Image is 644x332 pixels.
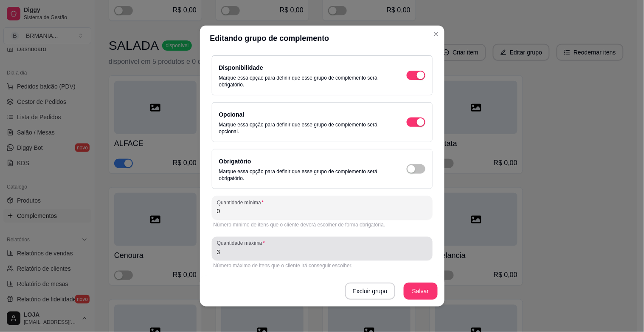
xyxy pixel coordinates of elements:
[217,240,268,247] label: Quantidade máxima
[217,248,427,256] input: Quantidade máxima
[219,168,390,182] p: Marque essa opção para definir que esse grupo de complemento será obrigatório.
[219,121,390,135] p: Marque essa opção para definir que esse grupo de complemento será opcional.
[217,207,427,215] input: Quantidade mínima
[214,221,431,228] div: Número mínimo de itens que o cliente deverá escolher de forma obrigatória.
[214,262,431,269] div: Número máximo de itens que o cliente irá conseguir escolher.
[200,26,444,51] header: Editando grupo de complemento
[404,283,438,300] button: Salvar
[219,158,251,165] label: Obrigatório
[217,199,267,206] label: Quantidade mínima
[429,27,443,41] button: Close
[219,74,390,88] p: Marque essa opção para definir que esse grupo de complemento será obrigatório.
[219,111,245,118] label: Opcional
[219,64,263,71] label: Disponibilidade
[345,283,395,300] button: Excluir grupo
